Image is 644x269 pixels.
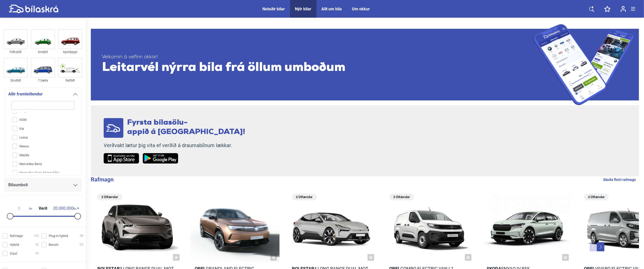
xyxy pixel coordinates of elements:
span: 38 [80,233,83,238]
span: 2 Útfærslur [586,194,606,200]
span: Bensín [49,242,59,247]
span: 2 Útfærslur [295,194,314,200]
p: Verðvakt lætur þig vita ef verðið á draumabílnum lækkar. [104,142,245,149]
span: Velkomin á vefinn okkar! [102,54,533,60]
a: Um okkur [352,7,370,11]
a: Velkomin á vefinn okkar!Leitarvél nýrra bíla frá öllum umboðum [91,24,639,105]
span: Plug-in hybrid [49,233,68,238]
div: Rafbíll [58,77,82,83]
span: Hybrid [10,242,19,247]
img: user-login.svg [621,6,626,12]
div: Skutbíll [4,77,28,83]
button: Previous [590,242,597,251]
div: Fólksbíll [4,49,28,55]
a: Notaðir bílar [263,7,285,11]
span: Allir framleiðendur [8,91,43,98]
span: kr. [9,206,33,211]
button: Next [597,242,604,251]
span: Dísel [10,251,17,256]
span: Bílaumboð [8,181,28,189]
span: Verð [37,206,48,210]
a: Skoða fleiri rafmagn [603,176,636,183]
span: 2 Útfærslur [392,194,411,200]
span: 2 Útfærslur [100,194,120,200]
span: 32 [35,242,39,247]
span: 29 [80,242,83,247]
div: Smábíl [31,49,55,55]
span: 102 [34,233,39,238]
b: Rafmagn [91,176,114,183]
span: Leitarvél nýrra bíla frá öllum umboðum [102,60,533,75]
span: 45 [35,251,39,256]
a: Nýir bílar [295,7,312,11]
span: Fyrsta bílasölu- appið á [GEOGRAPHIC_DATA]! [127,119,245,136]
div: Sportjeppi [58,49,82,55]
span: Rafmagn [10,233,23,238]
a: Allt um bíla [322,7,342,11]
span: kr. [53,206,77,211]
div: 7 Sæta [31,77,55,83]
